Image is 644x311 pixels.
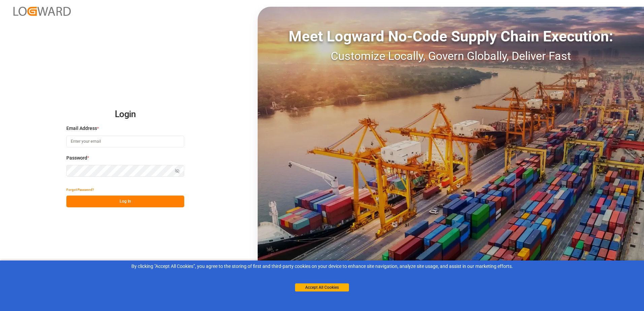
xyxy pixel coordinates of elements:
button: Accept All Cookies [295,283,349,291]
input: Enter your email [66,136,184,147]
h2: Login [66,104,184,125]
div: Meet Logward No-Code Supply Chain Execution: [258,25,644,47]
button: Log In [66,196,184,207]
span: Email Address [66,125,97,132]
span: Password [66,154,87,162]
img: Logward_new_orange.png [13,7,71,16]
div: Customize Locally, Govern Globally, Deliver Fast [258,47,644,65]
button: Forgot Password? [66,184,94,196]
div: By clicking "Accept All Cookies”, you agree to the storing of first and third-party cookies on yo... [5,263,639,270]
